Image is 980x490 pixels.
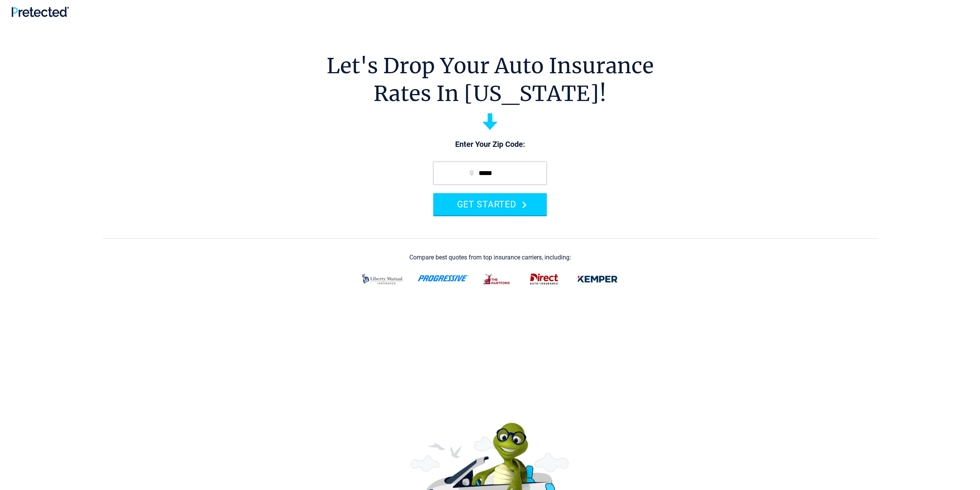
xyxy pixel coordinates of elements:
img: thehartford [478,269,516,289]
img: liberty [357,269,408,289]
img: progressive [417,275,469,281]
img: kemper [572,269,623,289]
button: GET STARTED [433,193,547,215]
img: direct [525,269,563,289]
h1: Let's Drop Your Auto Insurance Rates In [US_STATE]! [327,52,654,108]
p: Enter Your Zip Code: [426,139,554,150]
div: Compare best quotes from top insurance carriers, including: [409,254,571,261]
img: Pretected Logo [12,7,69,17]
input: zip code [433,162,547,185]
